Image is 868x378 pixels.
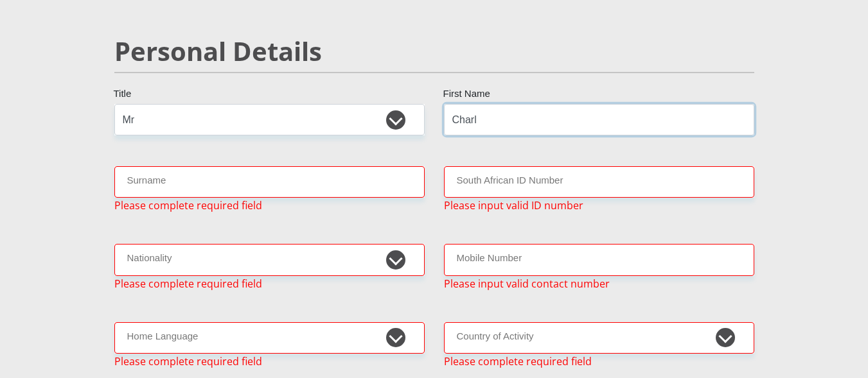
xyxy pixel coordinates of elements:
span: Please complete required field [114,354,262,369]
span: Please complete required field [114,276,262,291]
span: Please complete required field [114,198,262,213]
input: Contact Number [444,244,754,275]
input: ID Number [444,166,754,198]
span: Please input valid contact number [444,276,610,291]
span: Please complete required field [444,354,592,369]
h2: Personal Details [114,36,754,67]
input: Surname [114,166,425,198]
span: Please input valid ID number [444,198,583,213]
input: First Name [444,104,754,135]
